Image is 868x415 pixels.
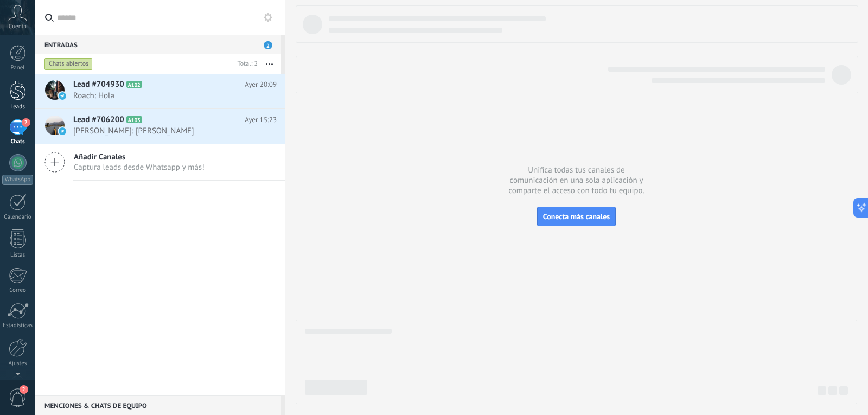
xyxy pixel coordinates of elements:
[35,395,281,415] div: Menciones & Chats de equipo
[44,58,93,71] div: Chats abiertos
[245,114,277,125] span: Ayer 15:23
[35,109,285,144] a: Lead #706200 A103 Ayer 15:23 [PERSON_NAME]: [PERSON_NAME]
[2,214,34,221] div: Calendario
[59,92,66,100] img: telegram-sm.svg
[2,252,34,259] div: Listas
[74,152,205,162] span: Añadir Canales
[2,360,34,367] div: Ajustes
[2,65,34,72] div: Panel
[537,207,616,226] button: Conecta más canales
[73,79,124,90] span: Lead #704930
[245,79,277,90] span: Ayer 20:09
[73,126,256,136] span: [PERSON_NAME]: [PERSON_NAME]
[264,41,272,49] span: 2
[2,104,34,111] div: Leads
[22,118,30,127] span: 2
[20,385,28,394] span: 2
[2,322,34,329] div: Estadísticas
[2,175,33,185] div: WhatsApp
[2,287,34,294] div: Correo
[74,162,205,173] span: Captura leads desde Whatsapp y más!
[126,116,142,123] span: A103
[9,23,27,30] span: Cuenta
[126,81,142,88] span: A102
[73,91,256,101] span: Roach: Hola
[73,114,124,125] span: Lead #706200
[35,74,285,108] a: Lead #704930 A102 Ayer 20:09 Roach: Hola
[2,138,34,145] div: Chats
[35,35,281,54] div: Entradas
[233,59,258,69] div: Total: 2
[543,212,610,221] span: Conecta más canales
[59,127,66,135] img: telegram-sm.svg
